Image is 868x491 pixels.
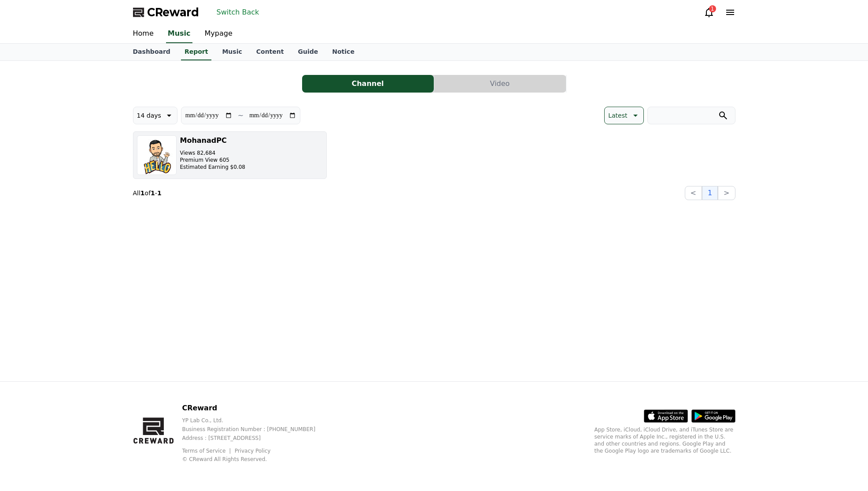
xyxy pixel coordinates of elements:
p: Business Registration Number : [PHONE_NUMBER] [182,426,329,433]
p: 14 days [137,109,161,122]
a: Music [166,25,192,43]
a: Notice [325,44,362,60]
img: MohanadPC [137,135,177,175]
p: All of - [133,189,162,197]
button: 1 [702,186,718,200]
a: Dashboard [126,44,177,60]
button: Video [434,75,566,93]
p: Latest [608,109,627,122]
a: Terms of Service [182,448,232,454]
a: Guide [291,44,325,60]
strong: 1 [140,190,145,197]
a: 1 [704,7,714,18]
button: > [718,186,735,200]
button: 14 days [133,107,177,124]
a: Report [181,44,212,60]
a: Music [215,44,249,60]
a: Privacy Policy [235,448,271,454]
p: Premium View 605 [180,156,245,164]
strong: 1 [151,190,155,197]
a: CReward [133,5,199,19]
p: Address : [STREET_ADDRESS] [182,435,329,442]
button: Channel [302,75,434,93]
p: Views 82,684 [180,149,245,156]
strong: 1 [157,190,162,197]
button: Latest [604,107,643,124]
a: Mypage [198,25,240,43]
button: MohanadPC Views 82,684 Premium View 605 Estimated Earning $0.08 [133,131,327,179]
h3: MohanadPC [180,135,245,146]
p: CReward [182,403,329,413]
a: Home [126,25,161,43]
p: YP Lab Co., Ltd. [182,417,329,424]
a: Channel [302,75,434,93]
p: ~ [238,110,244,121]
p: Estimated Earning $0.08 [180,164,245,171]
span: CReward [147,5,199,19]
p: © CReward All Rights Reserved. [182,456,329,463]
div: 1 [709,5,716,12]
a: Video [434,75,566,93]
button: < [685,186,702,200]
a: Content [249,44,291,60]
button: Switch Back [213,5,263,19]
p: App Store, iCloud, iCloud Drive, and iTunes Store are service marks of Apple Inc., registered in ... [595,426,735,454]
